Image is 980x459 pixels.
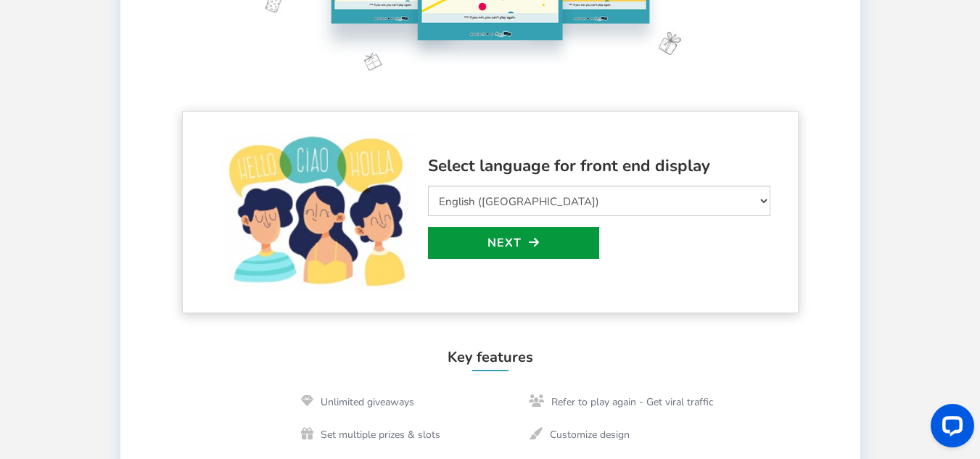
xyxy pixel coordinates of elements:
[518,418,641,451] li: Customize design
[290,418,451,451] li: Set multiple prizes & slots
[919,398,980,459] iframe: LiveChat chat widget
[120,350,860,371] h4: Key features
[428,227,599,259] a: Next
[221,133,417,291] img: language
[290,386,425,418] li: Unlimited giveaways
[518,386,724,418] li: Refer to play again - Get viral traffic
[428,157,770,175] h3: Select language for front end display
